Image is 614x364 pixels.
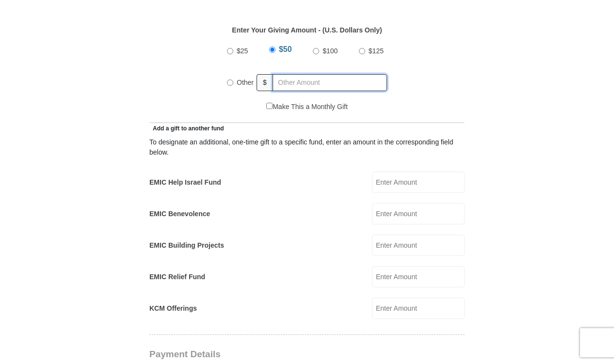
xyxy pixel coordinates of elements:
label: KCM Offerings [149,303,197,314]
input: Enter Amount [372,266,465,287]
label: EMIC Help Israel Fund [149,177,221,188]
span: $25 [237,47,248,55]
span: Add a gift to another fund [149,125,224,132]
span: Other [237,79,254,86]
label: EMIC Benevolence [149,209,210,219]
input: Other Amount [273,74,387,91]
input: Make This a Monthly Gift [266,103,273,109]
span: $125 [369,47,384,55]
span: $ [257,74,273,91]
h3: Payment Details [149,349,397,360]
label: EMIC Relief Fund [149,272,205,282]
span: $100 [323,47,338,55]
input: Enter Amount [372,172,465,193]
input: Enter Amount [372,298,465,319]
div: To designate an additional, one-time gift to a specific fund, enter an amount in the correspondin... [149,137,465,158]
input: Enter Amount [372,203,465,224]
label: EMIC Building Projects [149,240,224,251]
span: $50 [279,45,292,53]
strong: Enter Your Giving Amount - (U.S. Dollars Only) [232,26,382,34]
input: Enter Amount [372,235,465,256]
label: Make This a Monthly Gift [266,102,348,112]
